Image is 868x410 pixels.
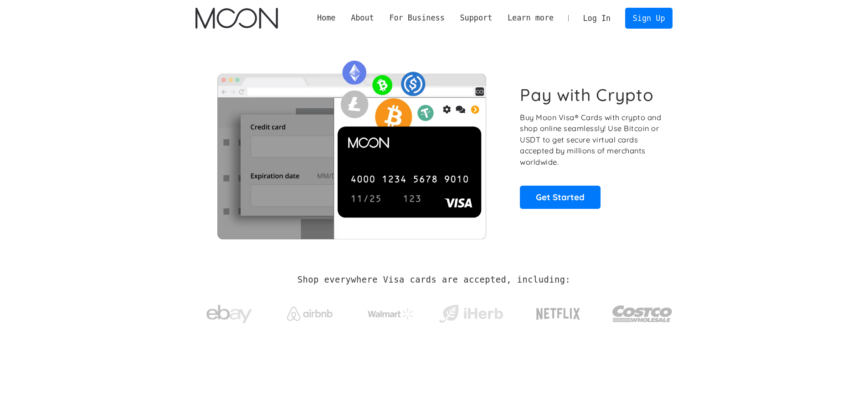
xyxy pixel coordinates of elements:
a: Log In [575,8,618,28]
h1: Pay with Crypto [520,85,654,105]
div: For Business [389,12,444,24]
div: About [343,12,381,24]
p: Buy Moon Visa® Cards with crypto and shop online seamlessly! Use Bitcoin or USDT to get secure vi... [520,112,663,168]
a: Home [309,12,343,24]
img: Netflix [535,303,581,325]
img: Walmart [368,309,413,319]
img: Costco [612,297,673,331]
h2: Shop everywhere Visa cards are accepted, including: [298,275,570,285]
a: ebay [195,291,263,333]
div: About [351,12,374,24]
a: Get Started [520,186,601,208]
div: Learn more [508,12,554,24]
img: Airbnb [287,307,333,321]
img: Moon Cards let you spend your crypto anywhere Visa is accepted. [195,54,508,239]
img: Moon Logo [195,8,278,29]
div: Support [460,12,492,24]
div: Learn more [500,12,561,24]
div: For Business [382,12,452,24]
img: ebay [206,300,252,329]
a: iHerb [437,293,505,330]
a: Netflix [518,294,599,330]
img: iHerb [437,302,505,326]
a: Airbnb [276,298,344,325]
a: Walmart [356,299,424,324]
a: Sign Up [625,8,673,28]
a: Costco [612,288,673,335]
a: home [195,8,278,29]
div: Support [452,12,500,24]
